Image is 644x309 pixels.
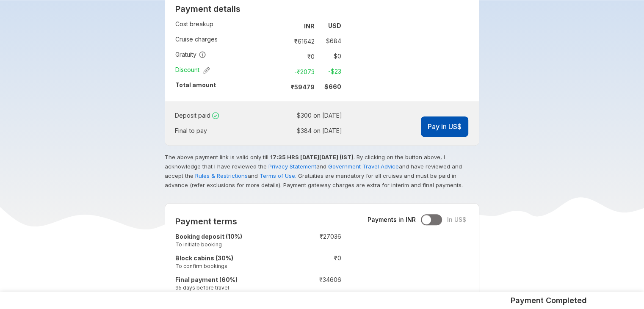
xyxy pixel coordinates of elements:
[304,22,315,30] strong: INR
[324,83,341,90] strong: $ 660
[279,64,282,79] td: :
[287,274,291,295] td: :
[175,123,262,138] td: Final to pay
[291,231,341,252] td: ₹ 27036
[368,215,416,224] span: Payments in INR
[268,163,316,170] a: Privacy Statement
[175,33,279,49] td: Cruise charges
[165,152,477,190] p: The above payment link is valid only till . By clicking on the button above, I acknowledge that I...
[175,241,287,248] small: To initiate booking
[175,66,210,74] span: Discount
[175,4,341,14] h2: Payment details
[287,252,291,274] td: :
[175,108,262,123] td: Deposit paid
[511,295,587,306] h5: Payment Completed
[175,81,216,88] strong: Total amount
[279,18,282,33] td: :
[195,172,248,179] a: Rules & Restrictions
[175,216,341,226] h2: Payment terms
[279,33,282,49] td: :
[175,50,206,59] span: Gratuity
[175,18,279,33] td: Cost breakup
[421,116,468,137] button: Pay in US$
[265,125,342,137] td: $ 384 on [DATE]
[265,110,342,121] td: $ 300 on [DATE]
[447,215,466,224] span: In US$
[175,233,242,240] strong: Booking deposit (10%)
[287,231,291,252] td: :
[175,276,238,283] strong: Final payment (60%)
[262,108,265,123] td: :
[291,83,315,91] strong: ₹ 59479
[175,254,233,262] strong: Block cabins (30%)
[291,252,341,274] td: ₹ 0
[328,163,399,170] a: Government Travel Advice
[262,123,265,138] td: :
[282,35,318,47] td: ₹ 61642
[318,35,341,47] td: $ 684
[279,49,282,64] td: :
[318,66,341,77] td: -$ 23
[318,50,341,62] td: $ 0
[175,284,287,291] small: 95 days before travel
[260,172,296,179] a: Terms of Use.
[270,154,354,160] strong: 17:35 HRS [DATE][DATE] (IST)
[279,79,282,94] td: :
[282,66,318,77] td: -₹ 2073
[291,274,341,295] td: ₹ 34606
[282,50,318,62] td: ₹ 0
[328,22,341,29] strong: USD
[175,262,287,270] small: To confirm bookings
